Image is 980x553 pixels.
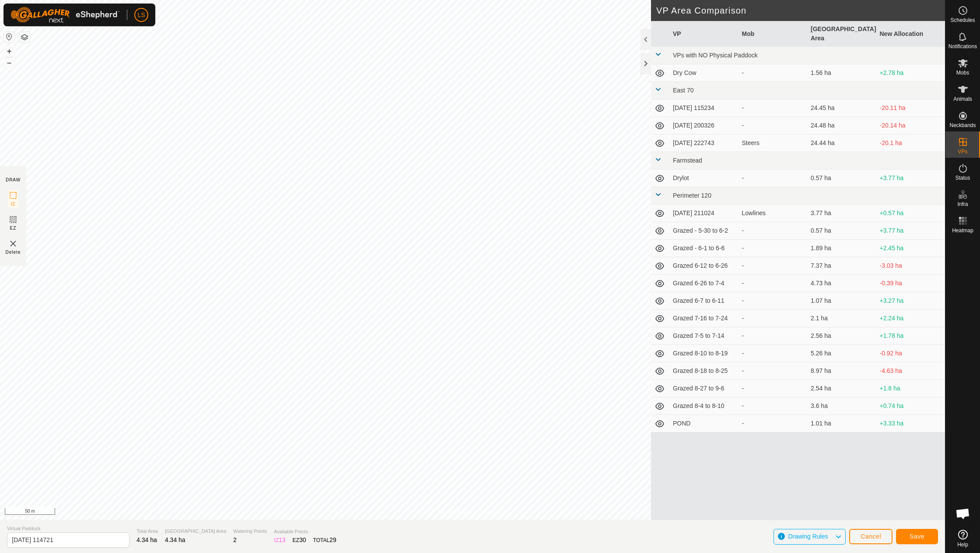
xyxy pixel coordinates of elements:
[876,135,945,152] td: -20.1 ha
[807,170,876,187] td: 0.57 ha
[742,349,804,358] div: -
[807,275,876,292] td: 4.73 ha
[788,533,828,540] span: Drawing Rules
[669,397,738,415] td: Grazed 8-4 to 8-10
[137,11,145,20] span: LS
[669,310,738,327] td: Grazed 7-16 to 7-24
[742,244,804,253] div: -
[953,96,972,102] span: Animals
[274,535,285,545] div: IZ
[949,123,976,128] span: Neckbands
[742,138,804,148] div: Steers
[669,257,738,275] td: Grazed 6-12 to 6-26
[876,380,945,397] td: +1.8 ha
[4,46,14,57] button: +
[876,240,945,257] td: +2.45 ha
[669,222,738,240] td: Grazed - 5-30 to 6-2
[742,401,804,411] div: -
[4,32,14,42] button: Reset Map
[329,536,336,543] span: 29
[669,205,738,222] td: [DATE] 211024
[807,240,876,257] td: 1.89 ha
[6,177,21,183] div: DRAW
[136,528,158,535] span: Total Area
[742,209,804,218] div: Lowlines
[876,362,945,380] td: -4.63 ha
[742,226,804,235] div: -
[807,135,876,152] td: 24.44 ha
[669,275,738,292] td: Grazed 6-26 to 7-4
[876,310,945,327] td: +2.24 ha
[807,362,876,380] td: 8.97 ha
[896,529,938,544] button: Save
[742,174,804,183] div: -
[957,542,968,547] span: Help
[948,44,977,49] span: Notifications
[11,201,16,207] span: IZ
[165,536,185,543] span: 4.34 ha
[10,225,17,231] span: EZ
[233,528,267,535] span: Watering Points
[742,103,804,113] div: -
[673,52,758,59] span: VPs with NO Physical Paddock
[656,5,945,16] h2: VP Area Comparison
[876,21,945,47] th: New Allocation
[945,526,980,551] a: Help
[293,535,306,545] div: EZ
[8,238,18,249] img: VP
[807,64,876,82] td: 1.56 ha
[807,21,876,47] th: [GEOGRAPHIC_DATA] Area
[958,149,967,154] span: VPs
[807,345,876,362] td: 5.26 ha
[669,64,738,82] td: Dry Cow
[950,500,976,527] div: Open chat
[274,528,336,535] span: Available Points
[876,257,945,275] td: -3.03 ha
[669,99,738,117] td: [DATE] 115234
[136,536,157,543] span: 4.34 ha
[910,533,924,540] span: Save
[876,170,945,187] td: +3.77 ha
[876,327,945,345] td: +1.78 ha
[438,508,471,516] a: Privacy Policy
[19,32,30,43] button: Map Layers
[481,508,507,516] a: Contact Us
[669,327,738,345] td: Grazed 7-5 to 7-14
[669,380,738,397] td: Grazed 8-27 to 9-6
[807,327,876,345] td: 2.56 ha
[6,249,21,255] span: Delete
[742,419,804,428] div: -
[673,157,702,164] span: Farmstead
[669,170,738,187] td: Drylot
[742,314,804,323] div: -
[742,68,804,78] div: -
[876,397,945,415] td: +0.74 ha
[669,345,738,362] td: Grazed 8-10 to 8-19
[952,228,973,233] span: Heatmap
[669,117,738,135] td: [DATE] 200326
[876,222,945,240] td: +3.77 ha
[669,362,738,380] td: Grazed 8-18 to 8-25
[742,296,804,305] div: -
[950,18,975,23] span: Schedules
[876,117,945,135] td: -20.14 ha
[876,292,945,310] td: +3.27 ha
[807,257,876,275] td: 7.37 ha
[669,240,738,257] td: Grazed - 6-1 to 6-6
[742,261,804,270] div: -
[313,535,336,545] div: TOTAL
[669,135,738,152] td: [DATE] 222743
[807,415,876,432] td: 1.01 ha
[738,21,808,47] th: Mob
[669,292,738,310] td: Grazed 6-7 to 6-11
[876,415,945,432] td: +3.33 ha
[7,525,129,532] span: Virtual Paddock
[165,528,226,535] span: [GEOGRAPHIC_DATA] Area
[807,292,876,310] td: 1.07 ha
[807,117,876,135] td: 24.48 ha
[955,175,970,181] span: Status
[742,121,804,130] div: -
[876,99,945,117] td: -20.11 ha
[4,57,14,68] button: –
[807,222,876,240] td: 0.57 ha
